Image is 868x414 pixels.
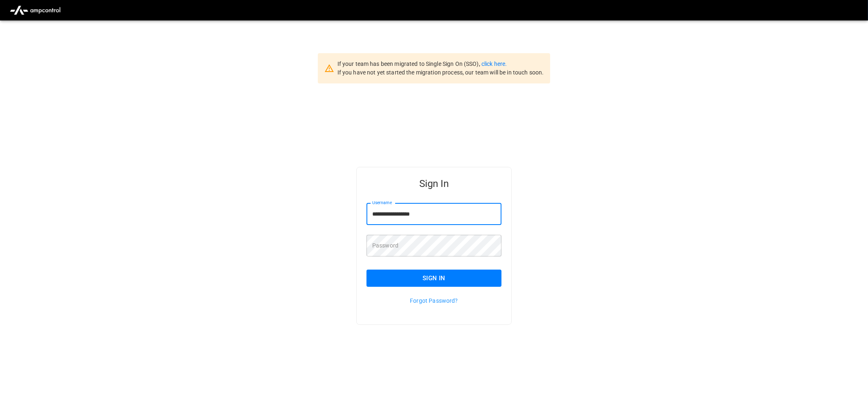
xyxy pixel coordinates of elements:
a: click here. [481,61,507,67]
span: If you have not yet started the migration process, our team will be in touch soon. [337,69,544,76]
h5: Sign In [367,177,501,190]
span: If your team has been migrated to Single Sign On (SSO), [337,61,481,67]
label: Username [372,200,392,206]
button: Sign In [367,270,501,287]
p: Forgot Password? [367,297,501,305]
img: ampcontrol.io logo [7,2,64,18]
